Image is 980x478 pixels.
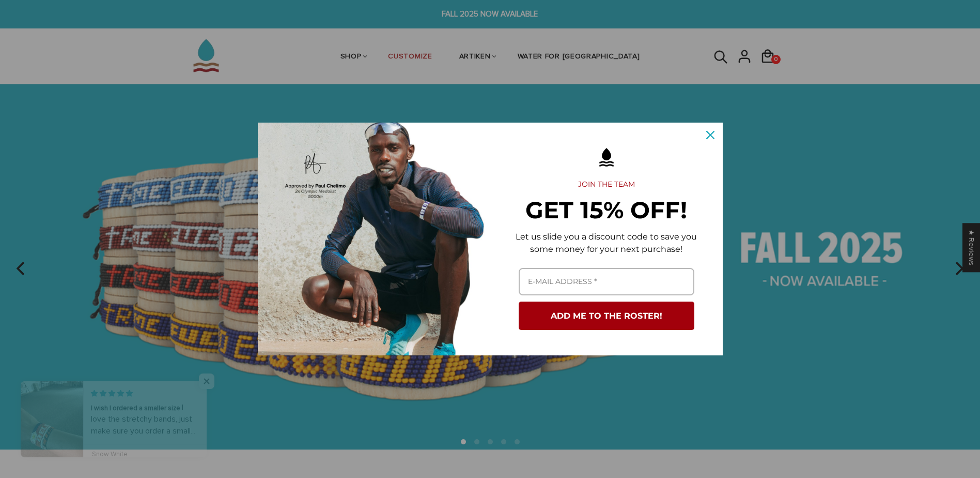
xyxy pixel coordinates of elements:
button: Close [698,123,723,147]
strong: GET 15% OFF! [525,196,687,224]
input: Email field [519,268,694,295]
p: Let us slide you a discount code to save you some money for your next purchase! [507,231,706,256]
h2: JOIN THE TEAM [507,180,706,189]
button: ADD ME TO THE ROSTER! [519,302,694,330]
svg: close icon [706,131,714,139]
